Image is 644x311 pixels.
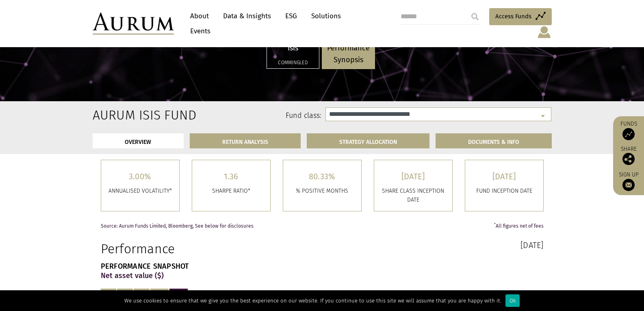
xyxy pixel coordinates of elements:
h1: Performance [101,241,316,257]
strong: PERFORMANCE SNAPSHOT [101,262,189,271]
span: Access Funds [495,11,531,21]
img: Sign up to our newsletter [622,179,635,191]
a: Funds [617,120,640,140]
a: Access Funds [489,8,552,25]
button: ALL [169,289,188,298]
a: RETURN ANALYSIS [190,133,301,148]
h5: Commingled [272,60,314,65]
p: ANNUALISED VOLATILITY* [107,187,173,196]
span: All figures net of fees [494,224,544,229]
p: SHARPE RATIO* [198,187,264,196]
a: Solutions [307,9,345,24]
h5: 1.36 [198,172,264,181]
p: Isis [272,42,314,54]
p: % POSITIVE MONTHS [289,187,355,196]
a: About [186,9,213,24]
h5: [DATE] [380,172,446,181]
button: 1Y [101,289,116,298]
button: 5Y [134,289,150,298]
img: Aurum [93,13,174,35]
button: 10Y [150,289,169,298]
p: SHARE CLASS INCEPTION DATE [380,187,446,205]
div: Share [617,146,640,165]
span: Source: Aurum Funds Limited, Bloomberg, See below for disclosures [101,224,254,229]
img: Access Funds [622,128,635,140]
a: Data & Insights [219,9,275,24]
h5: [DATE] [471,172,537,181]
a: STRATEGY ALLOCATION [307,133,429,148]
h5: 3.00% [107,172,173,181]
a: Events [186,24,210,39]
a: DOCUMENTS & INFO [436,133,552,148]
div: Ok [505,294,520,307]
img: account-icon.svg [537,25,552,39]
button: 3Y [117,289,133,298]
h2: Aurum Isis Fund [93,107,159,123]
strong: Net asset value ($) [101,271,164,280]
a: Sign up [617,171,640,191]
a: ESG [281,9,301,24]
h3: [DATE] [328,241,544,249]
h5: 80.33% [289,172,355,181]
label: Fund class: [171,111,322,121]
p: Performance Synopsis [327,42,370,66]
img: Share this post [622,153,635,165]
input: Submit [467,9,483,25]
p: FUND INCEPTION DATE [471,187,537,196]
